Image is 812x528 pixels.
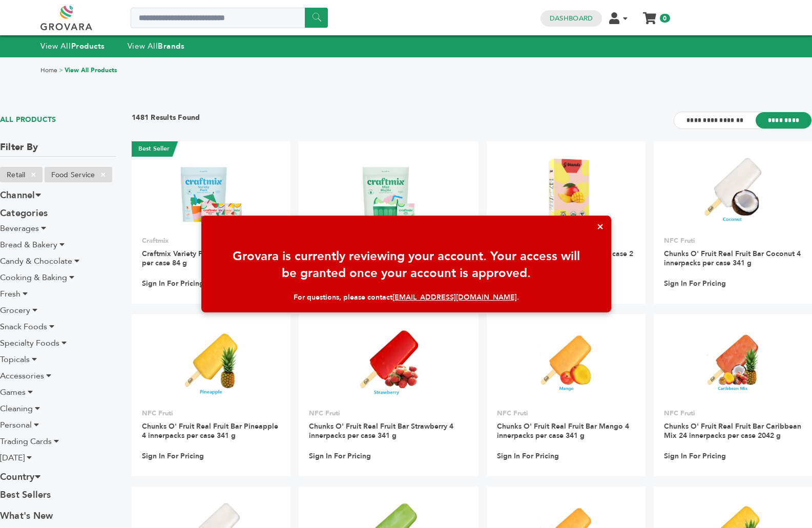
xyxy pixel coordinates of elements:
a: Sign In For Pricing [142,279,204,288]
a: Chunks O' Fruit Real Fruit Bar Caribbean Mix 24 innerpacks per case 2042 g [664,421,801,440]
a: View All Products [65,66,117,74]
a: Craftmix Variety Pack 12 Pack 12 units per case 84 g [142,249,272,268]
img: Craftmix Mint Mojito 12 Pack 12 units per case 84 g [351,156,426,230]
h3: 1481 Results Found [132,113,200,129]
a: Chunks O' Fruit Real Fruit Bar Pineapple 4 innerpacks per case 341 g [142,421,278,440]
li: Food Service [45,167,112,182]
input: Search a product or brand... [131,8,328,28]
p: NFC Fruti [497,409,635,418]
img: Chunks O' Fruit Real Fruit Bar Mango 4 innerpacks per case 341 g [540,328,592,402]
a: Sign In For Pricing [309,452,371,461]
img: G-Brands Mango Pops 6 units per case 2 kg [529,156,603,230]
button: × [589,216,611,238]
a: Dashboard [550,14,593,23]
a: My Cart [644,9,656,20]
a: View AllProducts [40,41,105,51]
p: NFC Fruti [309,409,469,418]
a: Sign In For Pricing [664,279,726,288]
a: Sign In For Pricing [142,452,204,461]
img: Chunks O' Fruit Real Fruit Bar Coconut 4 innerpacks per case 341 g [704,156,761,229]
span: > [59,66,63,74]
div: Grovara is currently reviewing your account. Your access will be granted once your account is app... [212,248,601,282]
p: Craftmix [142,236,280,245]
a: Sign In For Pricing [664,452,726,461]
a: [EMAIL_ADDRESS][DOMAIN_NAME] [392,292,517,302]
a: View AllBrands [128,41,185,51]
span: × [95,168,112,181]
strong: Brands [158,41,184,51]
p: NFC Fruti [664,236,802,245]
img: Chunks O' Fruit Real Fruit Bar Caribbean Mix 24 innerpacks per case 2042 g [707,328,758,402]
a: Chunks O' Fruit Real Fruit Bar Coconut 4 innerpacks per case 341 g [664,249,801,268]
a: Sign In For Pricing [497,452,559,461]
p: NFC Fruti [142,409,280,418]
a: Home [40,66,57,74]
a: Chunks O' Fruit Real Fruit Bar Mango 4 innerpacks per case 341 g [497,421,629,440]
span: 0 [660,14,670,23]
img: Chunks O' Fruit Real Fruit Bar Strawberry 4 innerpacks per case 341 g [359,328,419,402]
a: Chunks O' Fruit Real Fruit Bar Strawberry 4 innerpacks per case 341 g [309,421,453,440]
p: NFC Fruti [664,409,802,418]
span: × [25,168,42,181]
strong: Products [71,41,105,51]
img: Craftmix Variety Pack 12 Pack 12 units per case 84 g [174,156,248,230]
div: For questions, please contact . [212,292,601,303]
img: Chunks O' Fruit Real Fruit Bar Pineapple 4 innerpacks per case 341 g [184,328,238,402]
